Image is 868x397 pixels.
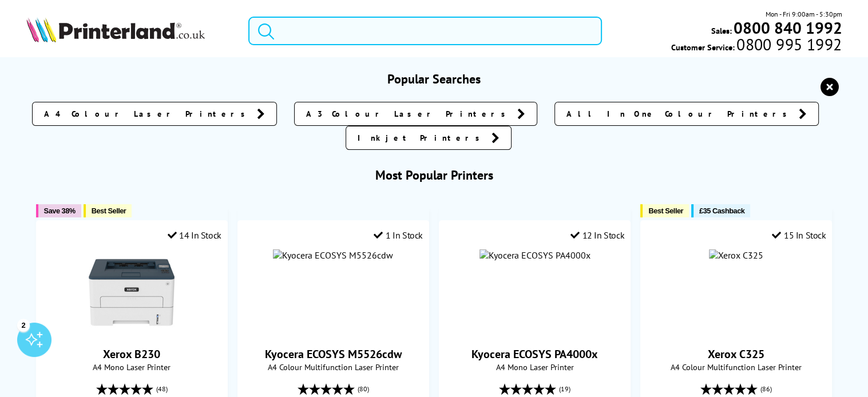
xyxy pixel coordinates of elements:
[248,17,602,45] input: Search product or b
[36,204,81,217] button: Save 38%
[766,9,842,19] span: Mon - Fri 9:00am - 5:30pm
[554,102,819,126] a: All In One Colour Printers
[26,17,234,45] a: Printerland Logo
[244,362,423,372] span: A4 Colour Multifunction Laser Printer
[772,229,826,241] div: 15 In Stock
[358,132,486,144] span: Inkjet Printers
[570,229,624,241] div: 12 In Stock
[17,319,30,331] div: 2
[699,207,744,215] span: £35 Cashback
[732,22,842,33] a: 0800 840 1992
[84,204,132,217] button: Best Seller
[445,362,624,372] span: A4 Mono Laser Printer
[32,102,277,126] a: A4 Colour Laser Printers
[89,326,175,338] a: Xerox B230
[168,229,221,241] div: 14 In Stock
[708,347,764,362] a: Xerox C325
[44,108,251,120] span: A4 Colour Laser Printers
[306,108,512,120] span: A3 Colour Laser Printers
[103,347,160,362] a: Xerox B230
[374,229,423,241] div: 1 In Stock
[44,207,76,215] span: Save 38%
[471,347,598,362] a: Kyocera ECOSYS PA4000x
[26,17,205,42] img: Printerland Logo
[691,204,750,217] button: £35 Cashback
[89,249,175,335] img: Xerox B230
[640,204,689,217] button: Best Seller
[479,249,590,261] img: Kyocera ECOSYS PA4000x
[294,102,537,126] a: A3 Colour Laser Printers
[671,39,842,53] span: Customer Service:
[346,126,512,150] a: Inkjet Printers
[648,207,683,215] span: Best Seller
[26,167,842,183] h3: Most Popular Printers
[734,17,842,38] b: 0800 840 1992
[26,71,842,87] h3: Popular Searches
[265,347,402,362] a: Kyocera ECOSYS M5526cdw
[647,362,826,372] span: A4 Colour Multifunction Laser Printer
[709,249,763,261] img: Xerox C325
[42,362,221,372] span: A4 Mono Laser Printer
[92,207,126,215] span: Best Seller
[273,249,393,261] img: Kyocera ECOSYS M5526cdw
[735,39,842,50] span: 0800 995 1992
[566,108,793,120] span: All In One Colour Printers
[711,25,732,36] span: Sales:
